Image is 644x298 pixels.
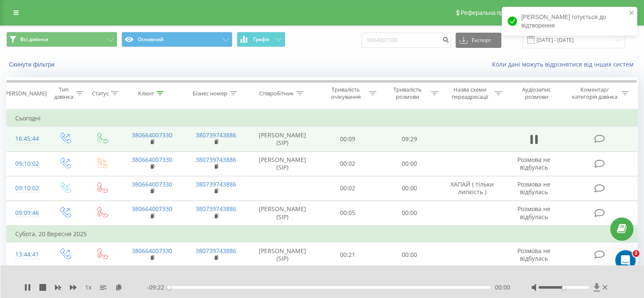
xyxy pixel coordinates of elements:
a: 380664007330 [132,180,172,188]
td: 00:05 [317,201,379,226]
td: [PERSON_NAME] (SIP) [248,242,317,267]
button: Всі дзвінки [6,32,117,47]
div: 09:10:02 [15,180,38,197]
a: 380664007330 [132,156,172,164]
td: 09:29 [379,127,440,151]
button: close [629,9,635,17]
span: Всі дзвінки [20,36,48,43]
td: [PERSON_NAME] (SIP) [248,201,317,226]
div: Accessibility label [167,286,171,289]
div: Accessibility label [562,286,565,289]
div: Тривалість очікування [325,86,367,100]
td: 00:02 [317,151,379,176]
span: Розмова не відбулась [517,247,550,262]
iframe: Intercom live chat [615,250,636,270]
input: Пошук за номером [362,33,451,48]
div: Тривалість розмови [386,86,428,100]
div: Статус [92,90,109,97]
div: Клієнт [138,90,154,97]
div: Коментар/категорія дзвінка [569,86,619,100]
td: [PERSON_NAME] (SIP) [248,151,317,176]
div: Назва схеми переадресації [448,86,492,100]
td: 00:21 [317,242,379,267]
td: Сьогодні [7,110,638,127]
span: Розмова не відбулась [517,205,550,220]
a: 380664007330 [132,247,172,255]
button: Графік [237,32,285,47]
span: 00:00 [495,283,510,292]
span: Розмова не відбулась [517,180,550,196]
a: 380739743886 [196,247,236,255]
td: 00:09 [317,127,379,151]
a: 380739743886 [196,180,236,188]
div: 09:10:02 [15,156,38,172]
span: Графік [253,36,270,42]
div: Співробітник [259,90,294,97]
td: Субота, 20 Вересня 2025 [7,226,638,242]
a: 380739743886 [196,205,236,213]
button: Експорт [456,33,501,48]
span: - 09:22 [147,283,169,292]
span: 2 [633,250,639,257]
a: Коли дані можуть відрізнятися вiд інших систем [492,60,638,68]
div: 09:09:46 [15,205,38,221]
div: [PERSON_NAME] готується до відтворення [502,7,637,36]
td: 00:00 [379,201,440,226]
div: [PERSON_NAME] [4,90,47,97]
td: 00:00 [379,151,440,176]
div: 16:45:44 [15,131,38,147]
a: 380739743886 [196,131,236,139]
a: 380739743886 [196,156,236,164]
button: Основний [122,32,232,47]
td: 00:00 [379,176,440,201]
span: 1 x [85,283,91,292]
td: 00:02 [317,176,379,201]
a: 380664007330 [132,205,172,213]
span: Реферальна програма [461,9,523,16]
td: ХАПАЙ ( тільки липкість ) [440,176,504,201]
td: 00:00 [379,242,440,267]
div: Бізнес номер [193,90,227,97]
span: Розмова не відбулась [517,156,550,171]
div: Тип дзвінка [53,86,73,100]
a: 380664007330 [132,131,172,139]
button: Скинути фільтри [6,61,59,68]
div: Аудіозапис розмови [512,86,561,100]
div: 13:44:41 [15,246,38,263]
td: [PERSON_NAME] (SIP) [248,127,317,151]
